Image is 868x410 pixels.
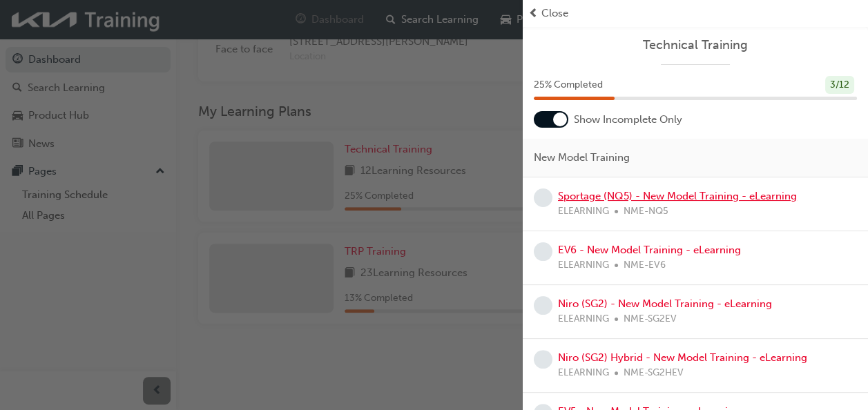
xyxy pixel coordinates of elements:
span: ELEARNING [558,311,609,327]
button: prev-iconClose [528,6,862,21]
span: learningRecordVerb_NONE-icon [534,296,552,315]
a: Niro (SG2) - New Model Training - eLearning [558,297,772,310]
a: EV6 - New Model Training - eLearning [558,244,741,256]
span: learningRecordVerb_NONE-icon [534,188,552,207]
span: Show Incomplete Only [574,112,682,128]
span: New Model Training [534,150,630,166]
span: NME-SG2EV [624,311,677,327]
span: learningRecordVerb_NONE-icon [534,350,552,369]
span: ELEARNING [558,365,609,381]
span: ELEARNING [558,204,609,219]
span: ELEARNING [558,257,609,273]
span: 25 % Completed [534,77,603,93]
a: Niro (SG2) Hybrid - New Model Training - eLearning [558,351,807,364]
span: prev-icon [528,6,539,21]
div: 3 / 12 [825,76,854,95]
a: Sportage (NQ5) - New Model Training - eLearning [558,190,797,202]
span: NME-SG2HEV [624,365,684,381]
span: NME-EV6 [624,257,666,273]
span: NME-NQ5 [624,204,668,219]
span: learningRecordVerb_NONE-icon [534,242,552,261]
span: Close [541,6,568,21]
a: Technical Training [534,37,857,53]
